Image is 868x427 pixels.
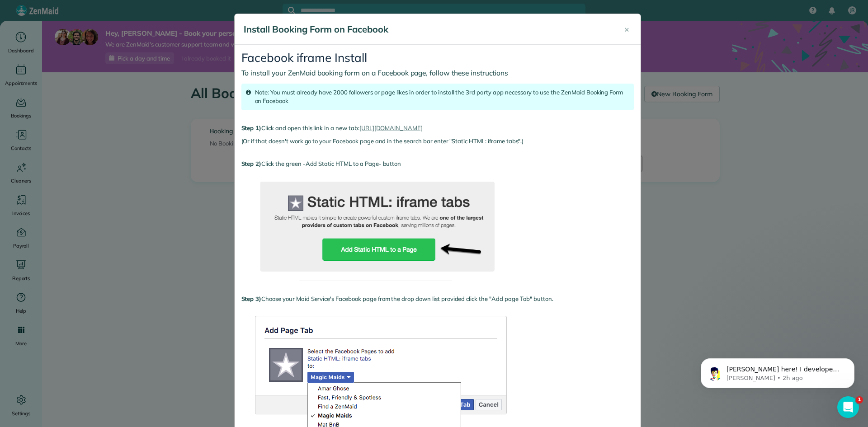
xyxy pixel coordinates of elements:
strong: Step 1) [241,124,262,131]
p: Click the green -Add Static HTML to a Page- button [241,160,634,169]
div: Note: You must already have 2000 followers or page likes in order to install the 3rd party app ne... [241,84,634,110]
span: 1 [856,396,863,404]
h3: Facebook iframe Install [241,52,634,65]
h4: Install Booking Form on Facebook [244,23,610,36]
iframe: Intercom notifications message [687,339,868,403]
p: Message from Alexandre, sent 2h ago [39,35,156,43]
strong: Step 3) [241,295,262,302]
p: Choose your Maid Service's Facebook page from the drop down list provided click the "Add page Tab... [241,295,634,304]
span: × [624,24,629,34]
button: Close [618,19,636,40]
strong: Step 2) [241,160,262,167]
iframe: Intercom live chat [837,396,859,418]
p: Click and open this link in a new tab: [241,124,634,133]
span: [PERSON_NAME] here! I developed the software you're currently trialing (though I have help now!) ... [39,26,156,123]
a: [URL][DOMAIN_NAME] [359,124,423,131]
div: (Or if that doesn't work go to your Facebook page and in the search bar enter "Static HTML: ifram... [241,137,634,146]
h4: To install your ZenMaid booking form on a Facebook page, follow these instructions [241,69,634,77]
img: facebook-install-image1-9afba69d380e6110a82b7e7f58c8930e5c645f2f215a460ae2567bf9760c7ed8.png [241,173,513,281]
